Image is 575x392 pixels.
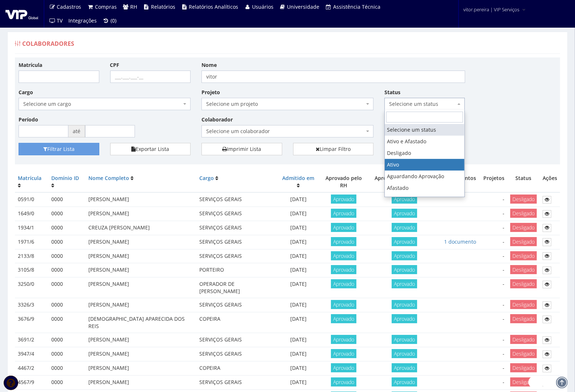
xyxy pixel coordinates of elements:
span: Desligado [510,300,537,309]
a: 1 documento [444,238,476,245]
td: [DATE] [277,263,319,277]
td: 1934/1 [15,221,48,235]
span: Aprovado [331,314,356,323]
td: PORTEIRO [197,263,278,277]
a: (0) [100,14,120,28]
span: Desligado [510,223,537,232]
label: Matrícula [19,61,42,69]
td: [PERSON_NAME] [85,249,196,263]
td: 1971/6 [15,235,48,249]
td: SERVIÇOS GERAIS [197,235,278,249]
button: Filtrar Lista [19,143,99,155]
td: [DATE] [277,207,319,221]
span: Aprovado [392,279,417,288]
td: [DATE] [277,277,319,298]
td: 0000 [48,207,85,221]
td: SERVIÇOS GERAIS [197,249,278,263]
td: [DATE] [277,333,319,347]
td: SERVIÇOS GERAIS [197,347,278,361]
span: Desligado [510,237,537,246]
span: Aprovado [392,251,417,260]
td: SERVIÇOS GERAIS [197,207,278,221]
li: Ativo e Afastado [385,136,464,147]
td: [DATE] [277,375,319,389]
a: Limpar Filtro [293,143,374,155]
span: Aprovado [331,237,356,246]
span: Aprovado [331,223,356,232]
input: ___.___.___-__ [110,71,191,83]
a: Imprimir Lista [201,143,282,155]
td: 3947/4 [15,347,48,361]
td: COPEIRA [197,361,278,375]
td: 0000 [48,333,85,347]
td: - [480,207,507,221]
span: Selecione um colaborador [201,125,374,137]
span: Desligado [510,251,537,260]
td: 0000 [48,235,85,249]
td: 3105/8 [15,263,48,277]
span: Aprovado [331,349,356,358]
img: logo [5,8,38,19]
td: SERVIÇOS GERAIS [197,375,278,389]
span: Aprovado [331,265,356,274]
li: Aguardando Dados do Colaborador [385,194,464,213]
span: Selecione um projeto [201,98,374,110]
span: Selecione um projeto [206,100,364,108]
td: 0000 [48,375,85,389]
td: 0000 [48,298,85,312]
li: Aguardando Aprovação [385,171,464,182]
td: - [480,298,507,312]
span: Relatórios Analíticos [189,3,239,10]
td: - [480,375,507,389]
td: [PERSON_NAME] [85,347,196,361]
td: [DATE] [277,221,319,235]
td: CREUZA [PERSON_NAME] [85,221,196,235]
td: [PERSON_NAME] [85,207,196,221]
td: [DEMOGRAPHIC_DATA] APARECIDA DOS REIS [85,312,196,333]
span: Aprovado [392,363,417,372]
a: Matrícula [18,175,41,181]
span: Aprovado [392,377,417,387]
span: Selecione um colaborador [206,128,364,135]
span: Aprovado [331,279,356,288]
td: [PERSON_NAME] [85,192,196,207]
span: Aprovado [392,314,417,323]
td: SERVIÇOS GERAIS [197,333,278,347]
span: Integrações [69,17,97,24]
td: - [480,333,507,347]
li: Ativo [385,159,464,171]
td: SERVIÇOS GERAIS [197,298,278,312]
span: Aprovado [331,209,356,218]
td: - [480,263,507,277]
td: 3250/0 [15,277,48,298]
td: [DATE] [277,192,319,207]
td: [PERSON_NAME] [85,263,196,277]
td: 4567/9 [15,375,48,389]
td: [PERSON_NAME] [85,375,196,389]
span: Aprovado [331,363,356,372]
th: Aprovado pelo RH [319,172,369,192]
label: CPF [110,61,120,69]
span: Aprovado [331,377,356,387]
a: Cargo [200,175,214,181]
label: Nome [201,61,217,69]
th: Projetos [480,172,507,192]
span: Usuários [252,3,273,10]
span: Selecione um status [389,100,456,108]
td: - [480,249,507,263]
td: 4467/2 [15,361,48,375]
td: - [480,221,507,235]
label: Projeto [201,89,220,96]
span: Aprovado [392,335,417,344]
span: Aprovado [392,223,417,232]
span: Desligado [510,314,537,323]
a: Admitido em [282,175,314,181]
li: Selecione um status [385,124,464,136]
span: Aprovado [392,300,417,309]
span: Selecione um cargo [23,100,181,108]
span: Selecione um status [384,98,465,110]
span: Universidade [287,3,320,10]
span: Aprovado [331,300,356,309]
td: SERVIÇOS GERAIS [197,192,278,207]
th: Aprovado pela Diretoria RH [369,172,440,192]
